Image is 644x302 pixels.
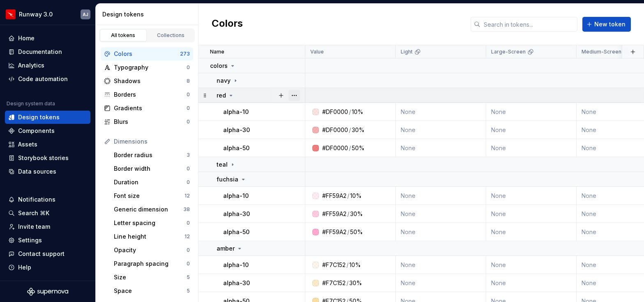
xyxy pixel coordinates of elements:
[111,257,193,270] a: Paragraph spacing0
[18,250,65,258] div: Contact support
[396,223,486,241] td: None
[396,139,486,157] td: None
[114,260,187,268] div: Paragraph spacing
[183,206,190,213] div: 38
[349,279,362,287] div: 30%
[5,72,90,86] a: Code automation
[5,220,90,233] a: Invite team
[111,230,193,243] a: Line height12
[350,192,362,200] div: 10%
[18,127,55,135] div: Components
[491,49,526,55] p: Large-Screen
[5,45,90,58] a: Documentation
[582,17,631,32] button: New token
[217,91,226,100] p: red
[352,144,365,152] div: 50%
[111,176,193,189] a: Duration0
[83,11,88,18] div: AJ
[5,207,90,220] button: Search ⌘K
[18,209,49,217] div: Search ⌘K
[594,20,626,28] span: New token
[114,246,187,254] div: Opacity
[396,103,486,121] td: None
[187,220,190,226] div: 0
[486,121,577,139] td: None
[396,256,486,274] td: None
[27,288,68,296] svg: Supernova Logo
[103,32,144,39] div: All tokens
[187,78,190,84] div: 8
[111,162,193,175] a: Border width0
[486,187,577,205] td: None
[114,165,187,173] div: Border width
[114,192,185,200] div: Font size
[187,64,190,71] div: 0
[223,210,250,218] p: alpha-30
[114,178,187,186] div: Duration
[486,256,577,274] td: None
[352,126,365,134] div: 30%
[212,17,243,32] h2: Colors
[223,261,249,269] p: alpha-10
[114,63,187,72] div: Typography
[401,49,413,55] p: Light
[223,108,249,116] p: alpha-10
[187,179,190,186] div: 0
[18,140,37,149] div: Assets
[101,61,193,74] a: Typography0
[187,118,190,125] div: 0
[346,261,349,269] div: /
[217,175,238,184] p: fuchsia
[223,126,250,134] p: alpha-30
[187,274,190,281] div: 5
[5,124,90,137] a: Components
[185,233,190,240] div: 12
[114,232,185,241] div: Line height
[322,261,346,269] div: #F7C152
[18,48,62,56] div: Documentation
[350,210,363,218] div: 30%
[322,279,346,287] div: #F7C152
[5,59,90,72] a: Analytics
[18,34,35,42] div: Home
[18,263,31,272] div: Help
[582,49,621,55] p: Medium-Screen
[101,47,193,60] a: Colors273
[18,61,44,70] div: Analytics
[322,126,348,134] div: #DF0000
[5,138,90,151] a: Assets
[486,139,577,157] td: None
[187,288,190,294] div: 5
[114,118,187,126] div: Blurs
[111,189,193,202] a: Font size12
[111,216,193,230] a: Letter spacing0
[223,279,250,287] p: alpha-30
[217,244,235,253] p: amber
[111,244,193,257] a: Opacity0
[180,51,190,57] div: 273
[347,228,349,236] div: /
[349,126,351,134] div: /
[114,91,187,99] div: Borders
[187,152,190,158] div: 3
[322,210,346,218] div: #FF59A2
[18,236,42,244] div: Settings
[114,104,187,112] div: Gradients
[5,111,90,124] a: Design tokens
[223,192,249,200] p: alpha-10
[210,49,224,55] p: Name
[114,205,183,214] div: Generic dimension
[5,234,90,247] a: Settings
[349,144,351,152] div: /
[18,113,60,121] div: Design tokens
[223,228,249,236] p: alpha-50
[114,287,187,295] div: Space
[114,273,187,281] div: Size
[486,205,577,223] td: None
[19,10,53,19] div: Runway 3.0
[18,167,56,176] div: Data sources
[187,247,190,253] div: 0
[101,102,193,115] a: Gradients0
[185,193,190,199] div: 12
